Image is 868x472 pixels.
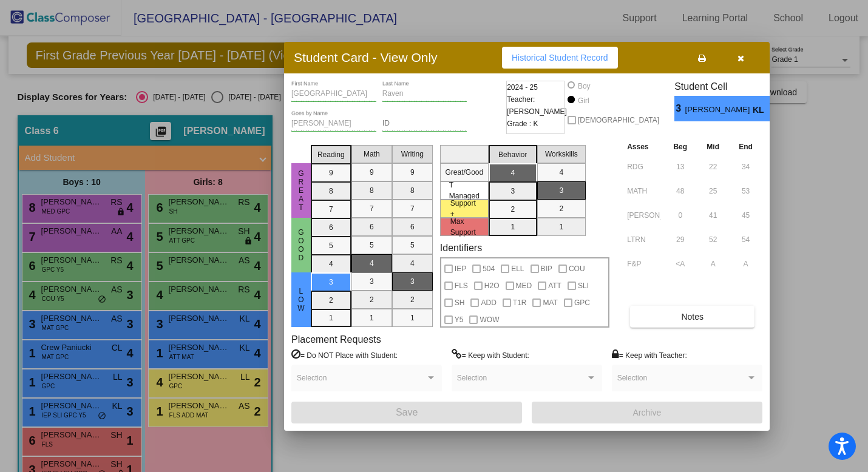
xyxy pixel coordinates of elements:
[541,261,552,276] span: BIP
[663,140,697,153] th: Beg
[516,278,532,293] span: MED
[396,407,418,417] span: Save
[770,101,780,116] span: 4
[455,261,466,276] span: IEP
[455,295,465,310] span: SH
[507,118,538,130] span: Grade : K
[569,261,585,276] span: COU
[612,349,687,361] label: = Keep with Teacher:
[753,104,770,116] span: KL
[630,306,754,328] button: Notes
[685,104,753,116] span: [PERSON_NAME]
[633,408,662,417] span: Archive
[455,278,468,293] span: FLS
[681,312,704,322] span: Notes
[624,140,663,153] th: Asses
[511,261,524,276] span: ELL
[483,261,495,276] span: 504
[452,349,529,361] label: = Keep with Student:
[674,81,780,92] h3: Student Cell
[296,228,307,262] span: Good
[296,287,307,312] span: Low
[729,140,762,153] th: End
[627,158,660,176] input: assessment
[513,295,527,310] span: T1R
[502,47,618,69] button: Historical Student Record
[697,140,729,153] th: Mid
[296,169,307,212] span: Great
[627,231,660,249] input: assessment
[543,295,557,310] span: MAT
[291,334,381,345] label: Placement Requests
[578,113,659,127] span: [DEMOGRAPHIC_DATA]
[507,93,567,118] span: Teacher: [PERSON_NAME]
[548,278,561,293] span: ATT
[291,349,398,361] label: = Do NOT Place with Student:
[484,278,500,293] span: H2O
[455,312,464,327] span: Y5
[577,81,591,92] div: Boy
[481,295,496,310] span: ADD
[512,53,608,62] span: Historical Student Record
[532,402,762,423] button: Archive
[291,402,522,423] button: Save
[627,206,660,224] input: assessment
[627,255,660,273] input: assessment
[578,278,589,293] span: SLI
[674,101,685,116] span: 3
[440,242,482,254] label: Identifiers
[294,50,438,65] h3: Student Card - View Only
[291,120,376,128] input: goes by name
[480,312,499,327] span: WOW
[577,95,589,106] div: Girl
[574,295,590,310] span: GPC
[627,182,660,200] input: assessment
[507,81,538,93] span: 2024 - 25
